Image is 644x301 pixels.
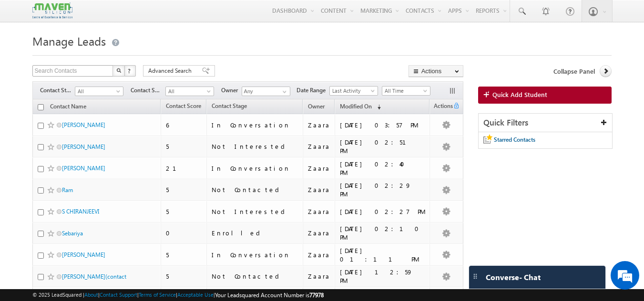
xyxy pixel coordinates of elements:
[212,251,298,259] div: In Conversation
[100,291,137,298] a: Contact Support
[166,102,201,109] span: Contact Score
[330,87,375,95] span: Last Activity
[124,65,136,77] button: ?
[75,87,123,96] a: All
[212,121,298,129] div: In Conversation
[32,2,72,19] img: Custom Logo
[308,142,330,151] div: Zaara
[486,273,541,282] span: Converse - Chat
[212,164,298,173] div: In Conversation
[166,121,202,129] div: 6
[32,33,106,49] span: Manage Leads
[212,207,298,216] div: Not Interested
[166,272,202,281] div: 5
[309,291,324,299] span: 77978
[40,86,75,95] span: Contact Stage
[340,138,425,155] div: [DATE] 02:51 PM
[166,164,202,173] div: 21
[62,230,83,237] a: Sebariya
[116,68,121,73] img: Search
[62,251,105,258] a: [PERSON_NAME]
[308,164,330,173] div: Zaara
[308,207,330,216] div: Zaara
[492,90,547,99] span: Quick Add Student
[45,101,91,114] a: Contact Name
[308,251,330,259] div: Zaara
[75,87,121,96] span: All
[62,165,105,172] a: [PERSON_NAME]
[62,143,105,150] a: [PERSON_NAME]
[84,291,98,298] a: About
[409,65,463,77] button: Actions
[212,185,298,194] div: Not Contacted
[166,229,202,237] div: 0
[329,86,378,96] a: Last Activity
[166,251,202,259] div: 5
[62,208,99,215] a: S CHIRANJEEVI
[32,291,324,300] span: © 2025 LeadSquared | | | | |
[340,160,425,177] div: [DATE] 02:40 PM
[340,121,425,129] div: [DATE] 03:57 PM
[340,207,425,216] div: [DATE] 02:27 PM
[308,185,330,194] div: Zaara
[212,272,298,281] div: Not Contacted
[471,272,479,280] img: carter-drag
[277,87,289,97] a: Show All Items
[308,272,330,281] div: Zaara
[308,229,330,237] div: Zaara
[207,101,252,113] a: Contact Stage
[166,207,202,216] div: 5
[166,185,202,194] div: 5
[296,86,329,95] span: Date Range
[38,104,44,110] input: Check all records
[373,103,381,111] span: (sorted descending)
[479,114,613,132] div: Quick Filters
[177,291,214,298] a: Acceptable Use
[340,103,372,110] span: Modified On
[242,87,290,96] input: Type to Search
[340,246,425,263] div: [DATE] 01:11 PM
[148,67,194,75] span: Advanced Search
[430,101,453,113] span: Actions
[165,87,214,96] a: All
[62,273,126,280] a: [PERSON_NAME](contact
[212,229,298,237] div: Enrolled
[161,101,206,113] a: Contact Score
[212,102,247,109] span: Contact Stage
[553,67,595,76] span: Collapse Panel
[340,224,425,242] div: [DATE] 02:10 PM
[212,142,298,151] div: Not Interested
[166,87,211,96] span: All
[478,87,612,104] a: Quick Add Student
[382,86,430,96] a: All Time
[128,67,132,75] span: ?
[166,142,202,151] div: 5
[494,136,535,143] span: Starred Contacts
[308,103,325,110] span: Owner
[382,87,428,95] span: All Time
[215,291,324,299] span: Your Leadsquared Account Number is
[340,181,425,198] div: [DATE] 02:29 PM
[221,86,242,95] span: Owner
[62,121,105,128] a: [PERSON_NAME]
[340,268,425,285] div: [DATE] 12:59 PM
[131,86,165,95] span: Contact Source
[62,186,73,194] a: Ram
[335,101,386,113] a: Modified On (sorted descending)
[139,291,176,298] a: Terms of Service
[308,121,330,129] div: Zaara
